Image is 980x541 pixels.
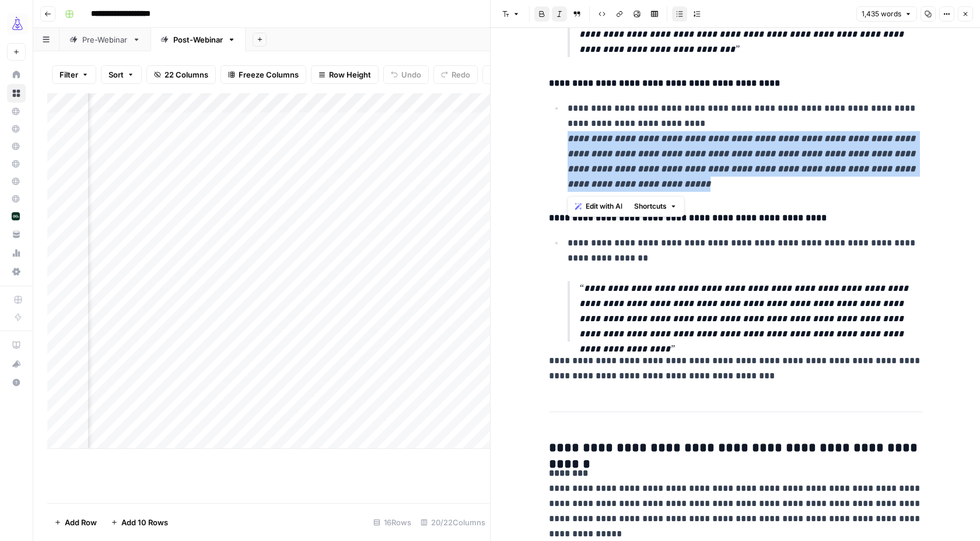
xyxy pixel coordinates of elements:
a: Home [7,65,26,84]
button: Edit with AI [570,199,627,214]
span: Add 10 Rows [121,517,168,528]
span: Edit with AI [586,201,622,212]
span: Shortcuts [634,201,667,212]
div: Pre-Webinar [82,34,128,45]
a: Browse [7,84,26,103]
button: Row Height [311,65,379,84]
img: yjux4x3lwinlft1ym4yif8lrli78 [12,212,20,220]
button: What's new? [7,354,26,373]
img: AirOps Growth Logo [7,13,28,34]
a: Pre-Webinar [60,28,150,51]
span: Filter [60,69,78,80]
a: Post-Webinar [150,28,246,51]
button: Help + Support [7,373,26,392]
button: Freeze Columns [220,65,306,84]
div: Post-Webinar [173,34,223,45]
a: Settings [7,262,26,281]
span: Undo [401,69,421,80]
button: Add 10 Rows [104,513,175,532]
span: Sort [108,69,124,80]
a: Your Data [7,225,26,244]
button: 1,435 words [856,6,917,22]
span: 1,435 words [862,9,901,19]
button: Sort [101,65,142,84]
div: What's new? [8,355,25,373]
span: Redo [452,69,470,80]
button: Undo [383,65,429,84]
a: Usage [7,244,26,262]
button: Workspace: AirOps Growth [7,9,26,38]
span: 22 Columns [164,69,208,80]
button: Redo [433,65,478,84]
button: 22 Columns [146,65,216,84]
button: Filter [52,65,96,84]
button: Add Row [47,513,104,532]
span: Freeze Columns [239,69,299,80]
span: Add Row [65,517,97,528]
span: Row Height [329,69,371,80]
a: AirOps Academy [7,336,26,354]
div: 20/22 Columns [416,513,490,532]
button: Shortcuts [629,199,682,214]
div: 16 Rows [369,513,416,532]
